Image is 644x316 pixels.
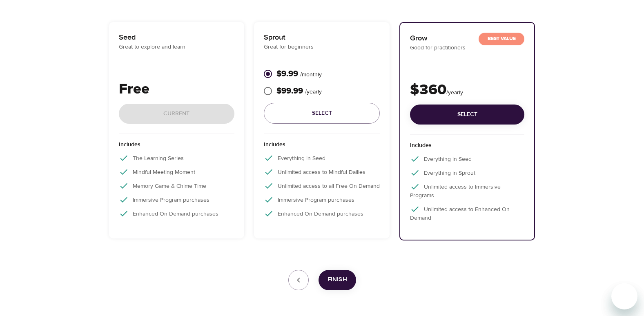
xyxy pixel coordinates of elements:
span: Select [270,108,373,118]
p: Everything in Sprout [410,168,524,178]
p: Unlimited access to Mindful Dailies [264,167,380,177]
span: / yearly [305,88,322,96]
p: Seed [119,32,235,43]
p: Good for practitioners [410,44,524,52]
p: Free [119,78,235,100]
span: Finish [328,274,347,285]
p: Unlimited access to all Free On Demand [264,181,380,191]
button: Finish [319,270,356,290]
p: Includes [264,140,380,153]
p: Great for beginners [264,43,380,51]
p: Includes [119,140,235,153]
p: Includes [410,141,524,154]
p: Enhanced On Demand purchases [264,209,380,218]
p: The Learning Series [119,153,235,163]
p: Immersive Program purchases [264,195,380,205]
p: Unlimited access to Enhanced On Demand [410,204,524,223]
p: Mindful Meeting Moment [119,167,235,177]
span: / yearly [446,89,463,96]
button: Select [264,103,380,124]
p: $99.99 [276,85,322,97]
span: / monthly [300,71,322,78]
p: $360 [410,79,524,101]
span: Select [417,109,518,120]
iframe: Button to launch messaging window [611,283,637,309]
p: Unlimited access to Immersive Programs [410,182,524,200]
p: $9.99 [276,68,322,80]
p: Immersive Program purchases [119,195,235,205]
p: Everything in Seed [264,153,380,163]
button: Select [410,105,524,125]
p: Memory Game & Chime Time [119,181,235,191]
p: Grow [410,33,524,44]
p: Everything in Seed [410,154,524,164]
p: Great to explore and learn [119,43,235,51]
p: Sprout [264,32,380,43]
p: Enhanced On Demand purchases [119,209,235,218]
